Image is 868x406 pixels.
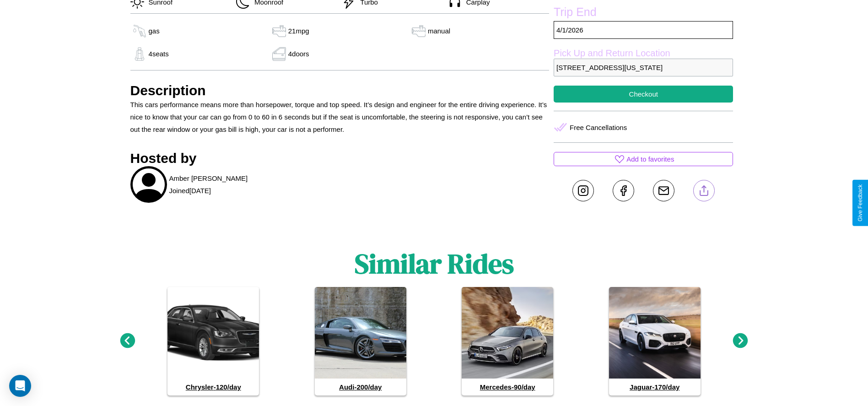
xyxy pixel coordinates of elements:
p: This cars performance means more than horsepower, torque and top speed. It’s design and engineer ... [130,98,550,135]
label: Pick Up and Return Location [554,48,733,59]
a: Audi-200/day [315,287,406,395]
p: 21 mpg [288,25,309,37]
img: gas [130,47,149,61]
a: Mercedes-90/day [462,287,553,395]
h4: Audi - 200 /day [315,379,406,395]
p: 4 / 1 / 2026 [554,21,733,39]
label: Trip End [554,5,733,21]
img: gas [270,47,288,61]
h3: Description [130,83,550,98]
h3: Hosted by [130,151,550,166]
img: gas [410,24,428,38]
p: [STREET_ADDRESS][US_STATE] [554,59,733,76]
p: Joined [DATE] [169,184,211,197]
p: Free Cancellations [570,121,627,134]
p: Amber [PERSON_NAME] [169,172,248,184]
div: Give Feedback [857,184,863,222]
p: gas [149,25,160,37]
h4: Jaguar - 170 /day [609,379,701,395]
a: Chrysler-120/day [167,287,259,395]
h1: Similar Rides [355,245,514,282]
p: manual [428,25,450,37]
button: Checkout [554,86,733,103]
div: Open Intercom Messenger [9,375,31,397]
img: gas [270,24,288,38]
h4: Mercedes - 90 /day [462,379,553,395]
a: Jaguar-170/day [609,287,701,395]
p: Add to favorites [626,153,674,165]
p: 4 seats [149,48,169,60]
p: 4 doors [288,48,309,60]
img: gas [130,24,149,38]
h4: Chrysler - 120 /day [167,379,259,395]
button: Add to favorites [554,152,733,166]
